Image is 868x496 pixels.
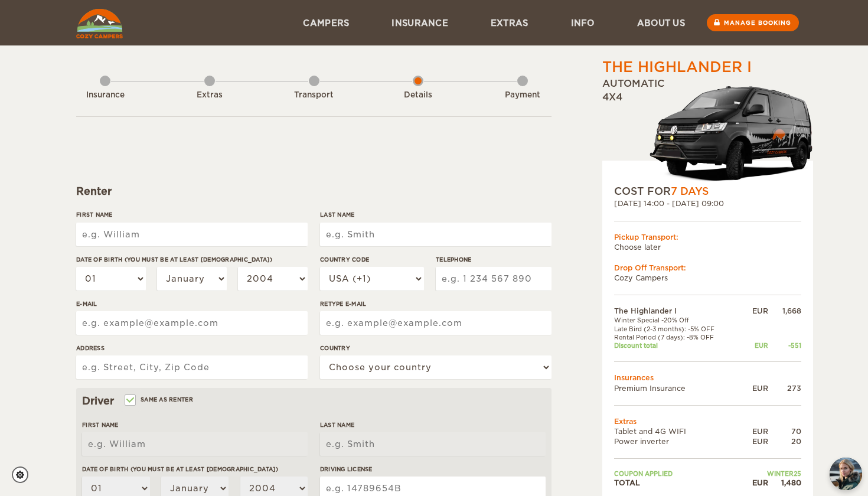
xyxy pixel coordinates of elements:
img: Freyja at Cozy Campers [830,458,862,490]
label: E-mail [76,299,308,308]
input: e.g. Smith [320,223,552,246]
div: The Highlander I [602,57,752,77]
div: 20 [768,436,801,446]
td: Tablet and 4G WIFI [614,426,740,436]
input: e.g. example@example.com [76,311,308,335]
input: e.g. example@example.com [320,311,552,335]
img: Cozy Campers [76,9,123,38]
label: First Name [76,210,308,219]
div: Renter [76,184,552,198]
label: Address [76,344,308,353]
td: Late Bird (2-3 months): -5% OFF [614,325,740,333]
label: Driving License [320,465,546,474]
div: EUR [740,383,768,393]
div: 70 [768,426,801,436]
div: 273 [768,383,801,393]
button: chat-button [830,458,862,490]
td: Premium Insurance [614,383,740,393]
td: Cozy Campers [614,273,801,283]
div: Driver [82,394,546,408]
input: e.g. William [82,432,308,456]
td: TOTAL [614,478,740,488]
input: e.g. Street, City, Zip Code [76,355,308,379]
div: EUR [740,426,768,436]
a: Cookie settings [12,466,36,483]
input: e.g. 1 234 567 890 [436,267,552,291]
div: Transport [282,90,347,101]
td: Winter Special -20% Off [614,316,740,324]
label: Same as renter [126,394,193,405]
label: Date of birth (You must be at least [DEMOGRAPHIC_DATA]) [82,465,308,474]
td: Choose later [614,242,801,252]
td: Discount total [614,341,740,350]
td: Insurances [614,373,801,383]
img: stor-stuttur-old-new-5.png [650,81,813,184]
label: Date of birth (You must be at least [DEMOGRAPHIC_DATA]) [76,255,308,264]
label: Country Code [320,255,424,264]
div: Automatic 4x4 [602,77,813,184]
td: Coupon applied [614,469,740,478]
td: Extras [614,416,801,426]
input: e.g. Smith [320,432,546,456]
td: Power inverter [614,436,740,446]
span: 7 Days [671,185,709,197]
div: EUR [740,306,768,316]
div: Drop Off Transport: [614,263,801,273]
div: Payment [490,90,555,101]
div: Details [386,90,451,101]
div: Pickup Transport: [614,232,801,242]
div: EUR [740,436,768,446]
div: EUR [740,478,768,488]
td: WINTER25 [740,469,801,478]
label: First Name [82,420,308,429]
div: EUR [740,341,768,350]
label: Last Name [320,420,546,429]
input: e.g. William [76,223,308,246]
label: Country [320,344,552,353]
div: Insurance [73,90,138,101]
div: 1,668 [768,306,801,316]
td: The Highlander I [614,306,740,316]
div: Extras [177,90,242,101]
td: Rental Period (7 days): -8% OFF [614,333,740,341]
div: -551 [768,341,801,350]
label: Retype E-mail [320,299,552,308]
a: Manage booking [707,14,799,31]
input: Same as renter [126,397,133,405]
div: 1,480 [768,478,801,488]
div: [DATE] 14:00 - [DATE] 09:00 [614,198,801,208]
label: Telephone [436,255,552,264]
label: Last Name [320,210,552,219]
div: COST FOR [614,184,801,198]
